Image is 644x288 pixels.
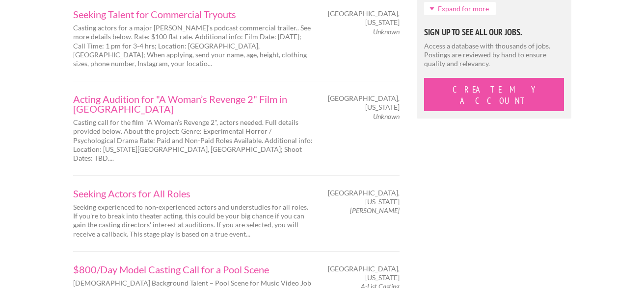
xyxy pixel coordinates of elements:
span: [GEOGRAPHIC_DATA], [US_STATE] [328,189,400,206]
p: Access a database with thousands of jobs. Postings are reviewed by hand to ensure quality and rel... [424,42,564,69]
span: [GEOGRAPHIC_DATA], [US_STATE] [328,94,400,112]
p: Casting actors for a major [PERSON_NAME]’s podcast commercial trailer.. See more details below. R... [73,24,314,68]
em: [PERSON_NAME] [350,206,400,215]
span: [GEOGRAPHIC_DATA], [US_STATE] [328,9,400,27]
a: Expand for more [424,2,496,15]
em: Unknown [373,112,400,120]
a: Seeking Actors for All Roles [73,189,314,198]
a: Acting Audition for "A Woman’s Revenge 2" Film in [GEOGRAPHIC_DATA] [73,94,314,114]
span: [GEOGRAPHIC_DATA], [US_STATE] [328,264,400,282]
h5: Sign Up to See All Our Jobs. [424,28,564,37]
p: Seeking experienced to non-experienced actors and understudies for all roles. If you're to break ... [73,203,314,239]
p: Casting call for the film "A Woman’s Revenge 2", actors needed. Full details provided below. Abou... [73,118,314,163]
em: Unknown [373,27,400,36]
button: Create My Account [424,78,564,111]
a: Seeking Talent for Commercial Tryouts [73,9,314,19]
a: $800/Day Model Casting Call for a Pool Scene [73,264,314,274]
